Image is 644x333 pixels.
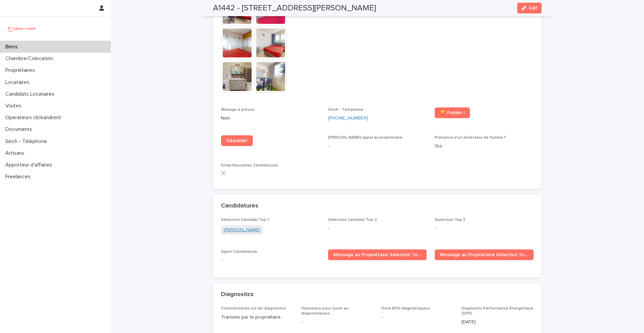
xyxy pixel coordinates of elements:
span: Date RDV diagnostiqueur [381,306,430,311]
p: Transmis par le propriétaire. [221,314,293,321]
h2: A1442 - [STREET_ADDRESS][PERSON_NAME] [213,3,376,13]
h2: Diagnostics [221,291,254,298]
p: Sinch - Téléphone [3,138,52,145]
p: Artisans [3,150,30,156]
p: - [301,319,373,326]
a: Message au Propriétaire Sélection Top 1 [328,249,427,260]
p: Documents [3,126,38,133]
span: Commentaires sur les diagnostics [221,306,286,311]
span: Message au Propriétaire Sélection Top 1 [333,252,422,257]
a: [PHONE_NUMBER] [328,115,368,122]
img: UCB0brd3T0yccxBKYDjQ [5,22,38,35]
p: Locataires [3,79,35,86]
p: Non [221,115,320,122]
span: Message au Propriétaire Sélection Top 2 [440,252,528,257]
span: Dépublier [226,138,248,143]
a: Dépublier [221,135,253,146]
span: Sinch - Téléphone [328,108,363,112]
p: - [328,143,427,150]
ringoverc2c-84e06f14122c: Call with Ringover [328,116,368,121]
span: Edit [529,6,537,10]
a: Message au Propriétaire Sélection Top 2 [435,249,534,260]
span: Email Nouvelles Candidatures [221,163,278,168]
p: - [381,314,453,321]
button: Edit [517,3,542,13]
a: [PERSON_NAME] [224,227,260,234]
p: - [328,225,427,232]
p: - [221,257,320,264]
a: 🏆 Publier ! [435,107,470,118]
ringoverc2c-number-84e06f14122c: [PHONE_NUMBER] [328,116,368,121]
span: Sélection Candidat Top 1 [221,218,269,222]
span: Opérateur pour ouvrir au diagnostiqueur [301,306,348,315]
p: - [435,225,534,232]
span: Diagnostic Performance Energétique (DPE) [462,306,533,315]
p: Candidats Locataires [3,91,60,97]
span: Ménage à prévoir [221,108,255,112]
p: Visites [3,103,27,109]
p: Freelances [3,174,36,180]
p: Propriétaires [3,67,40,74]
span: Agent Candidature [221,250,257,254]
h2: Candidatures [221,202,258,210]
span: Présence d'un détecteur de fumée ? [435,136,506,140]
span: [PERSON_NAME] appel au propriétaire [328,136,402,140]
p: Oui [435,143,534,150]
span: 🏆 Publier ! [440,110,465,115]
span: Selection Top 3 [435,218,465,222]
p: Chambre/Colocation [3,55,58,62]
p: Biens [3,44,23,50]
span: Sélection Candidat Top 2 [328,218,377,222]
p: Operateurs clickandrent [3,114,66,121]
p: [DATE] [462,319,534,326]
p: Apporteur d'affaires [3,162,57,168]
